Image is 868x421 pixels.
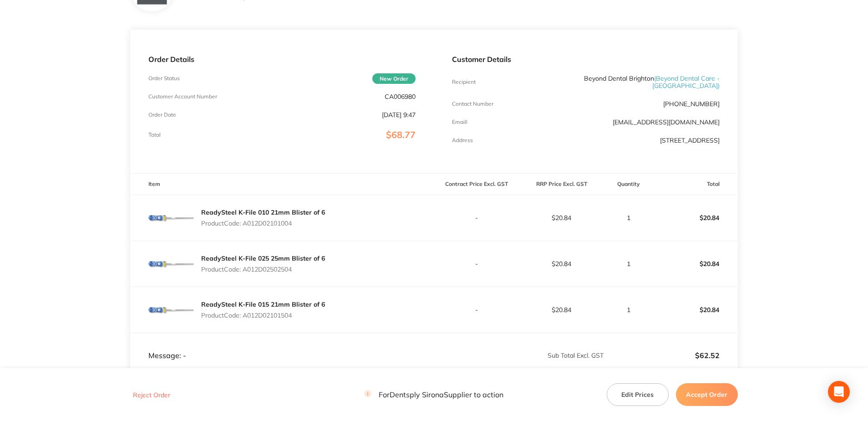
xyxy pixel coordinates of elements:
p: $6.25 [604,367,720,375]
p: Order Date [148,112,176,118]
p: Customer Account Number [148,93,217,100]
td: Message: - [130,333,434,360]
p: Product Code: A012D02101004 [201,220,325,227]
span: $68.77 [386,129,416,140]
p: Order Details [148,55,416,63]
p: Customer Details [452,55,719,63]
p: Product Code: A012D02101504 [201,312,325,319]
button: Accept Order [676,383,738,406]
p: Recipient [452,79,476,85]
button: Reject Order [130,391,173,399]
img: dXdtaTg5bw [148,241,194,287]
p: 1 [604,260,652,267]
p: - [434,260,518,267]
th: Item [130,174,434,195]
p: [DATE] 9:47 [382,111,416,118]
th: Total [653,174,738,195]
p: $20.84 [653,253,737,275]
p: Total [148,132,161,138]
a: [EMAIL_ADDRESS][DOMAIN_NAME] [613,118,720,126]
p: $20.84 [653,299,737,321]
p: - [434,214,518,221]
p: Address [452,137,473,144]
p: [STREET_ADDRESS] [660,137,720,144]
p: $20.84 [519,214,604,221]
p: 1 [604,214,652,221]
p: % GST [131,368,604,375]
p: $62.52 [604,351,720,359]
p: - [434,306,518,313]
a: ReadySteel K-File 015 21mm Blister of 6 [201,300,325,308]
span: New Order [372,73,416,84]
p: [PHONE_NUMBER] [663,100,720,108]
p: Product Code: A012D02502504 [201,266,325,273]
a: ReadySteel K-File 025 25mm Blister of 6 [201,254,325,262]
p: Emaill [452,119,467,125]
img: em5obG9icA [148,287,194,333]
p: For Dentsply Sirona Supplier to action [364,390,503,399]
span: ( Beyond Dental Care - [GEOGRAPHIC_DATA] ) [652,74,720,90]
p: $20.84 [519,306,604,313]
img: ZDdlYmZwNA [148,195,194,241]
p: Beyond Dental Brighton [541,75,720,89]
p: $20.84 [653,207,737,229]
div: Open Intercom Messenger [828,381,850,403]
button: Edit Prices [607,383,669,406]
p: Contact Number [452,101,493,107]
th: RRP Price Excl. GST [519,174,604,195]
p: Sub Total Excl. GST [434,352,604,359]
p: Order Status [148,75,180,82]
a: ReadySteel K-File 010 21mm Blister of 6 [201,208,325,216]
p: 1 [604,306,652,313]
th: Contract Price Excl. GST [434,174,519,195]
th: Quantity [604,174,653,195]
p: CA006980 [385,93,416,100]
p: $20.84 [519,260,604,267]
